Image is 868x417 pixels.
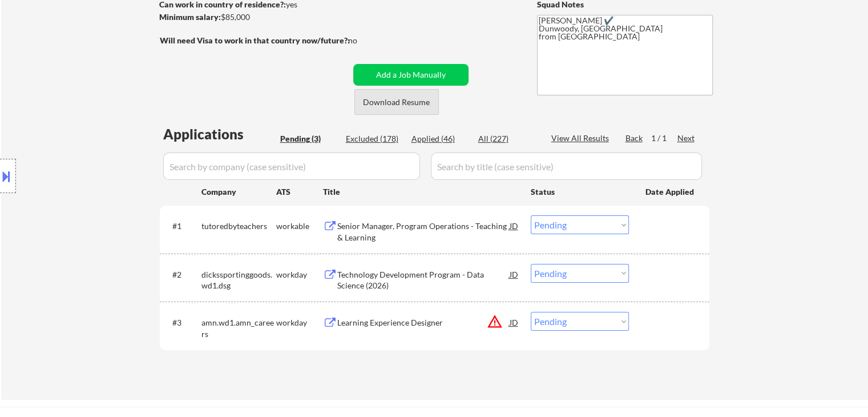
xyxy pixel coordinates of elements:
div: Pending (3) [280,133,337,145]
strong: Minimum salary: [159,12,221,22]
div: JD [508,215,520,236]
div: no [348,35,381,46]
div: Learning Experience Designer [337,317,510,328]
div: Next [677,133,696,144]
div: Technology Development Program - Data Science (2026) [337,269,510,291]
button: Download Resume [354,89,439,115]
button: Add a Job Manually [353,64,469,86]
div: Company [201,186,276,198]
div: Applied (46) [411,133,469,145]
div: Date Applied [645,186,696,198]
div: Senior Manager, Program Operations - Teaching & Learning [337,220,510,243]
div: 1 / 1 [651,133,677,144]
div: $85,000 [159,11,349,23]
div: workday [276,269,323,280]
div: Back [625,133,644,144]
div: Status [531,181,629,202]
input: Search by company (case sensitive) [163,153,420,180]
div: Applications [163,127,276,141]
div: dickssportinggoods.wd1.dsg [201,269,276,291]
div: View All Results [551,133,612,144]
div: tutoredbyteachers [201,220,276,232]
div: workday [276,317,323,328]
div: amn.wd1.amn_careers [201,317,276,339]
div: JD [508,264,520,284]
div: Title [323,186,520,198]
div: ATS [276,186,323,198]
div: JD [508,312,520,332]
div: workable [276,220,323,232]
div: #3 [172,317,192,328]
div: Excluded (178) [346,133,403,145]
input: Search by title (case sensitive) [431,153,702,180]
div: All (227) [478,133,535,145]
button: warning_amber [487,314,503,330]
strong: Will need Visa to work in that country now/future?: [160,35,350,45]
